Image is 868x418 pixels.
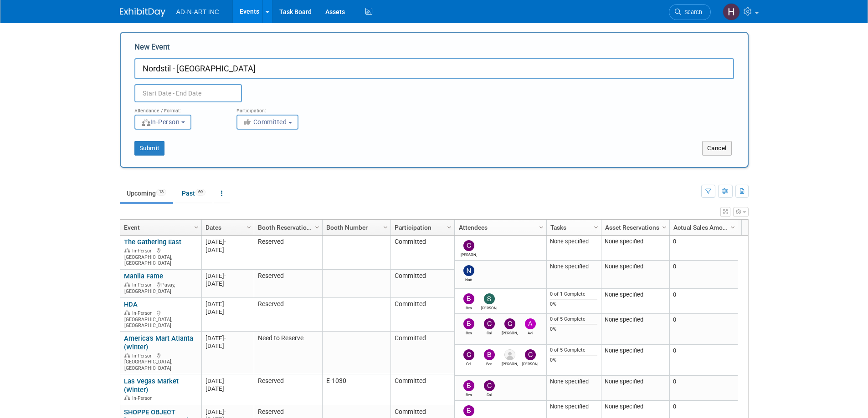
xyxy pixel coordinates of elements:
[481,329,497,335] div: Cal Doroftei
[132,310,155,316] span: In-Person
[525,318,536,329] img: Avi Pisarevsky
[205,342,250,350] div: [DATE]
[481,304,497,310] div: Steven Ross
[312,220,322,233] a: Column Settings
[504,349,515,360] img: Greg Wolchyn
[463,240,474,251] img: Carol Salmon
[723,3,740,20] img: Hershel Brod
[124,353,130,358] img: In-Person Event
[463,293,474,304] img: Ben Petersen
[134,102,223,114] div: Attendance / Format:
[484,318,495,329] img: Cal Doroftei
[175,185,212,202] a: Past69
[484,349,495,360] img: Ben Petersen
[550,357,597,363] div: 0%
[254,332,322,374] td: Need to Reserve
[205,334,250,342] div: [DATE]
[390,374,454,405] td: Committed
[120,185,173,202] a: Upcoming13
[550,316,597,322] div: 0 of 5 Complete
[673,220,732,235] a: Actual Sales Amount
[176,8,219,15] span: AD-N-ART INC
[461,251,477,257] div: Carol Salmon
[702,141,732,156] button: Cancel
[538,224,545,231] span: Column Settings
[395,220,448,235] a: Participation
[550,263,597,270] div: None specified
[205,220,248,235] a: Dates
[461,391,477,397] div: Ben Petersen
[525,349,536,360] img: Carol Salmon
[459,220,540,235] a: Attendees
[728,220,738,233] a: Column Settings
[550,403,597,410] div: None specified
[224,238,226,245] span: -
[390,270,454,298] td: Committed
[124,395,130,400] img: In-Person Event
[463,380,474,391] img: Ben Petersen
[124,310,130,315] img: In-Person Event
[132,248,155,254] span: In-Person
[141,118,180,126] span: In-Person
[605,347,643,354] span: None specified
[461,360,477,366] div: Cal Doroftei
[205,408,250,416] div: [DATE]
[224,335,226,342] span: -
[605,378,643,385] span: None specified
[669,289,738,314] td: 0
[729,224,736,231] span: Column Settings
[592,224,600,231] span: Column Settings
[236,115,298,130] button: Committed
[669,376,738,401] td: 0
[236,102,325,114] div: Participation:
[132,395,155,401] span: In-Person
[193,224,200,231] span: Column Settings
[124,272,163,280] a: Manila Fame
[522,360,538,366] div: Carol Salmon
[322,374,390,405] td: E-1030
[134,58,734,79] input: Name of Trade Show / Conference
[124,300,138,308] a: HDA
[484,380,495,391] img: Cal Doroftei
[205,246,250,254] div: [DATE]
[134,115,191,130] button: In-Person
[461,276,477,282] div: Natt Pisarevsky
[461,304,477,310] div: Ben Petersen
[550,301,597,307] div: 0%
[132,353,155,359] span: In-Person
[134,84,242,102] input: Start Date - End Date
[550,238,597,245] div: None specified
[669,314,738,345] td: 0
[536,220,546,233] a: Column Settings
[481,360,497,366] div: Ben Petersen
[605,263,643,270] span: None specified
[224,272,226,279] span: -
[484,293,495,304] img: Steven Ross
[605,220,663,235] a: Asset Reservations
[550,291,597,297] div: 0 of 1 Complete
[502,329,518,335] div: Carol Salmon
[669,4,711,20] a: Search
[605,403,643,410] span: None specified
[124,309,197,329] div: [GEOGRAPHIC_DATA], [GEOGRAPHIC_DATA]
[390,332,454,374] td: Committed
[550,378,597,385] div: None specified
[659,220,669,233] a: Column Settings
[205,308,250,316] div: [DATE]
[205,238,250,246] div: [DATE]
[444,220,454,233] a: Column Settings
[124,238,181,246] a: The Gathering East
[132,282,155,288] span: In-Person
[156,189,166,196] span: 13
[661,224,668,231] span: Column Settings
[205,377,250,385] div: [DATE]
[124,248,130,252] img: In-Person Event
[124,247,197,267] div: [GEOGRAPHIC_DATA], [GEOGRAPHIC_DATA]
[591,220,601,233] a: Column Settings
[522,329,538,335] div: Avi Pisarevsky
[326,220,385,235] a: Booth Number
[124,377,179,394] a: Las Vegas Market (Winter)
[313,224,321,231] span: Column Settings
[244,220,254,233] a: Column Settings
[124,282,130,287] img: In-Person Event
